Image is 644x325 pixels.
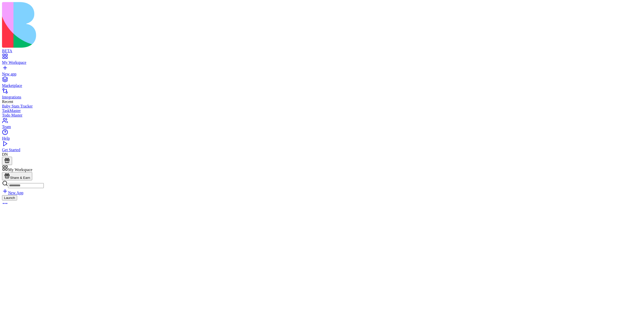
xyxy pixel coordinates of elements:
div: Team [2,125,642,129]
a: Team [2,120,642,129]
div: Integrations [2,95,642,99]
a: New app [2,67,642,76]
button: Share & Earn [2,172,32,180]
div: Help [2,136,642,141]
a: Help [2,132,642,141]
span: Recent [2,99,13,104]
button: Launch [2,195,17,200]
div: My Workspace [2,60,642,65]
a: Baby Stats Tracker [2,104,642,109]
a: Get Started [2,143,642,152]
a: Integrations [2,90,642,99]
span: My Workspace [8,168,32,172]
img: logo [2,2,204,48]
a: Marketplace [2,79,642,88]
div: New app [2,72,642,76]
div: Marketplace [2,83,642,88]
a: New App [2,191,23,195]
span: Share & Earn [10,176,30,180]
div: Get Started [2,148,642,152]
a: BETA [2,44,642,53]
div: BETA [2,49,642,53]
a: TaskMaster [2,109,642,113]
a: Todo Master [2,113,642,118]
span: DN [2,152,8,156]
a: My Workspace [2,56,642,65]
